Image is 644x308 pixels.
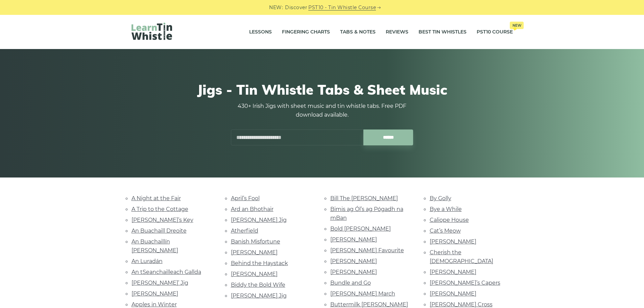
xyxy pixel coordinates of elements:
[132,290,178,297] a: [PERSON_NAME]
[386,24,408,41] a: Reviews
[430,290,476,297] a: [PERSON_NAME]
[430,217,469,223] a: Caliope House
[430,301,493,308] a: [PERSON_NAME] Cross
[132,23,172,40] img: LearnTinWhistle.com
[330,226,391,232] a: Bold [PERSON_NAME]
[132,195,181,202] a: A Night at the Fair
[231,282,285,288] a: Biddy the Bold Wife
[430,206,462,212] a: Bye a While
[330,195,398,202] a: Bill The [PERSON_NAME]
[340,24,376,41] a: Tabs & Notes
[231,271,278,277] a: [PERSON_NAME]
[132,301,177,308] a: Apples in Winter
[477,24,513,41] a: PST10 CourseNew
[231,249,278,256] a: [PERSON_NAME]
[132,228,187,234] a: An Buachaill Dreoite
[231,206,273,212] a: Ard an Bhothair
[231,195,260,202] a: April’s Fool
[330,236,377,243] a: [PERSON_NAME]
[430,238,476,245] a: [PERSON_NAME]
[231,260,288,266] a: Behind the Haystack
[419,24,467,41] a: Best Tin Whistles
[132,206,188,212] a: A Trip to the Cottage
[430,269,476,275] a: [PERSON_NAME]
[330,206,403,221] a: Bimis ag Ól’s ag Pógadh na mBan
[510,22,524,29] span: New
[231,292,287,299] a: [PERSON_NAME] Jig
[132,280,188,286] a: [PERSON_NAME]’ Jig
[330,258,377,264] a: [PERSON_NAME]
[249,24,272,41] a: Lessons
[132,217,193,223] a: [PERSON_NAME]’s Key
[330,269,377,275] a: [PERSON_NAME]
[330,301,408,308] a: Buttermilk [PERSON_NAME]
[231,102,413,119] p: 430+ Irish Jigs with sheet music and tin whistle tabs. Free PDF download available.
[330,280,371,286] a: Bundle and Go
[132,238,178,254] a: An Buachaillín [PERSON_NAME]
[330,290,395,297] a: [PERSON_NAME] March
[132,269,201,275] a: An tSeanchailleach Gallda
[430,280,500,286] a: [PERSON_NAME]’s Capers
[430,195,451,202] a: By Golly
[231,238,280,245] a: Banish Misfortune
[132,258,163,264] a: An Luradán
[282,24,330,41] a: Fingering Charts
[231,217,287,223] a: [PERSON_NAME] Jig
[231,228,258,234] a: Atherfield
[430,249,493,264] a: Cherish the [DEMOGRAPHIC_DATA]
[430,228,461,234] a: Cat’s Meow
[330,247,404,254] a: [PERSON_NAME] Favourite
[132,81,513,98] h1: Jigs - Tin Whistle Tabs & Sheet Music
